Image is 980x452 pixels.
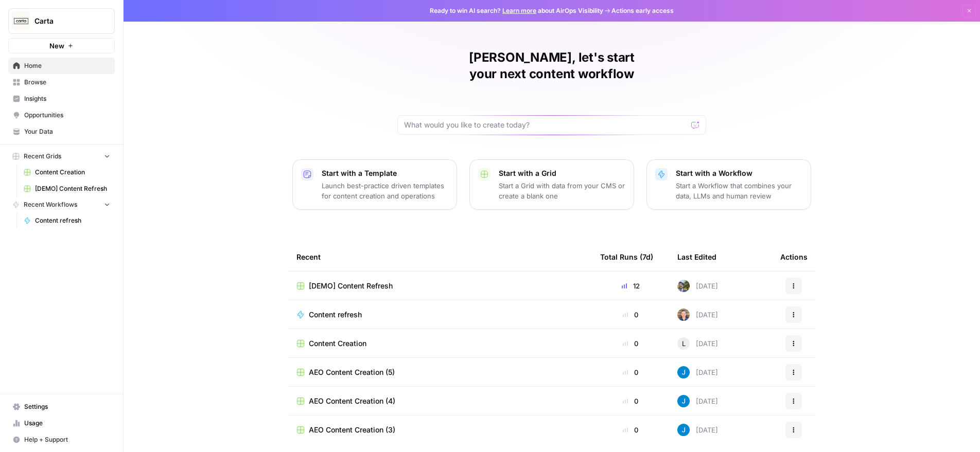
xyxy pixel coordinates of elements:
[19,180,115,197] a: [DEMO] Content Refresh
[322,180,448,201] p: Launch best-practice driven templates for content creation and operations
[296,396,584,406] a: AEO Content Creation (4)
[24,435,110,444] span: Help + Support
[12,12,30,30] img: Carta Logo
[296,243,584,271] div: Recent
[646,159,811,210] button: Start with a WorkflowStart a Workflow that combines your data, LLMs and human review
[8,74,115,91] a: Browse
[296,310,584,320] a: Content refresh
[600,367,661,377] div: 0
[600,243,653,271] div: Total Runs (7d)
[309,425,395,435] span: AEO Content Creation (3)
[677,366,690,378] img: z620ml7ie90s7uun3xptce9f0frp
[8,38,115,53] button: New
[8,415,115,431] a: Usage
[296,367,584,377] a: AEO Content Creation (5)
[499,180,625,201] p: Start a Grid with data from your CMS or create a blank one
[19,164,115,180] a: Content Creation
[600,425,661,435] div: 0
[677,424,690,436] img: z620ml7ie90s7uun3xptce9f0frp
[677,337,718,350] div: [DATE]
[469,159,634,210] button: Start with a GridStart a Grid with data from your CMS or create a blank one
[24,419,110,428] span: Usage
[322,168,448,178] p: Start with a Template
[24,152,61,161] span: Recent Grids
[780,243,808,271] div: Actions
[404,120,687,130] input: What would you like to create today?
[24,94,110,103] span: Insights
[292,159,457,210] button: Start with a TemplateLaunch best-practice driven templates for content creation and operations
[677,424,718,436] div: [DATE]
[19,212,115,229] a: Content refresh
[309,338,366,349] span: Content Creation
[24,78,110,87] span: Browse
[24,61,110,70] span: Home
[677,309,718,321] div: [DATE]
[309,310,362,320] span: Content refresh
[677,395,690,407] img: z620ml7ie90s7uun3xptce9f0frp
[8,107,115,123] a: Opportunities
[677,309,690,321] img: 50s1itr6iuawd1zoxsc8bt0iyxwq
[35,184,110,193] span: [DEMO] Content Refresh
[677,243,716,271] div: Last Edited
[676,180,802,201] p: Start a Workflow that combines your data, LLMs and human review
[499,168,625,178] p: Start with a Grid
[296,281,584,291] a: [DEMO] Content Refresh
[8,197,115,212] button: Recent Workflows
[296,425,584,435] a: AEO Content Creation (3)
[35,216,110,225] span: Content refresh
[8,8,115,34] button: Workspace: Carta
[600,310,661,320] div: 0
[600,396,661,406] div: 0
[682,338,686,349] span: L
[600,338,661,349] div: 0
[611,6,674,15] span: Actions early access
[430,6,603,15] span: Ready to win AI search? about AirOps Visibility
[676,168,802,178] p: Start with a Workflow
[677,395,718,407] div: [DATE]
[35,168,110,177] span: Content Creation
[677,280,690,292] img: 5gmal12a4h6pmgtf80cvs7hedidr
[296,338,584,349] a: Content Creation
[8,149,115,164] button: Recent Grids
[309,281,393,291] span: [DEMO] Content Refresh
[8,123,115,140] a: Your Data
[34,16,97,26] span: Carta
[677,366,718,378] div: [DATE]
[397,49,706,82] h1: [PERSON_NAME], let's start your next content workflow
[24,402,110,411] span: Settings
[309,396,395,406] span: AEO Content Creation (4)
[502,7,536,14] a: Learn more
[49,41,64,51] span: New
[8,58,115,74] a: Home
[600,281,661,291] div: 12
[309,367,395,377] span: AEO Content Creation (5)
[24,111,110,120] span: Opportunities
[677,280,718,292] div: [DATE]
[8,91,115,107] a: Insights
[8,431,115,448] button: Help + Support
[24,200,77,209] span: Recent Workflows
[8,399,115,415] a: Settings
[24,127,110,136] span: Your Data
